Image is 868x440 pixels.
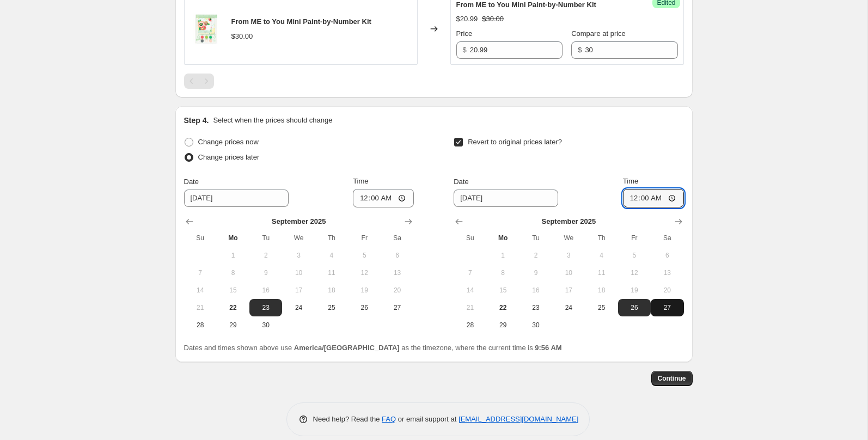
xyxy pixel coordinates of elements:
[320,234,344,242] span: Th
[385,234,409,242] span: Sa
[320,286,344,295] span: 18
[352,303,376,312] span: 26
[519,229,552,247] th: Tuesday
[182,214,197,229] button: Show previous month, August 2025
[217,299,249,316] button: Today Monday September 22 2025
[348,229,381,247] th: Friday
[221,321,245,329] span: 29
[221,251,245,260] span: 1
[487,264,519,282] button: Monday September 8 2025
[282,282,315,299] button: Wednesday September 17 2025
[286,234,310,242] span: We
[353,189,414,207] input: 12:00
[385,286,409,295] span: 20
[348,264,381,282] button: Friday September 12 2025
[320,268,344,277] span: 11
[294,344,400,352] b: America/[GEOGRAPHIC_DATA]
[184,264,217,282] button: Sunday September 7 2025
[552,282,585,299] button: Wednesday September 17 2025
[249,264,282,282] button: Tuesday September 9 2025
[385,251,409,260] span: 6
[381,229,413,247] th: Saturday
[458,303,482,312] span: 21
[348,299,381,316] button: Friday September 26 2025
[487,247,519,264] button: Monday September 1 2025
[188,234,212,242] span: Su
[651,247,683,264] button: Saturday September 6 2025
[188,268,212,277] span: 7
[282,229,315,247] th: Wednesday
[557,303,580,312] span: 24
[249,229,282,247] th: Tuesday
[313,415,382,423] span: Need help? Read the
[254,303,278,312] span: 23
[585,247,618,264] button: Thursday September 4 2025
[468,138,562,146] span: Revert to original prices later?
[524,321,548,329] span: 30
[519,264,552,282] button: Tuesday September 9 2025
[381,264,413,282] button: Saturday September 13 2025
[184,74,214,89] nav: Pagination
[231,32,253,40] span: $30.00
[254,234,278,242] span: Tu
[184,229,217,247] th: Sunday
[552,264,585,282] button: Wednesday September 10 2025
[589,234,613,242] span: Th
[184,282,217,299] button: Sunday September 14 2025
[482,15,504,23] span: $30.00
[254,268,278,277] span: 9
[557,234,580,242] span: We
[315,264,348,282] button: Thursday September 11 2025
[188,303,212,312] span: 21
[519,316,552,334] button: Tuesday September 30 2025
[282,247,315,264] button: Wednesday September 3 2025
[618,229,651,247] th: Friday
[622,268,646,277] span: 12
[184,178,199,186] span: Date
[249,316,282,334] button: Tuesday September 30 2025
[618,282,651,299] button: Friday September 19 2025
[184,190,289,207] input: 9/22/2025
[231,17,371,26] span: From ME to You Mini Paint-by-Number Kit
[487,282,519,299] button: Monday September 15 2025
[571,29,626,38] span: Compare at price
[623,189,684,207] input: 12:00
[552,247,585,264] button: Wednesday September 3 2025
[385,303,409,312] span: 27
[382,415,396,423] a: FAQ
[320,251,344,260] span: 4
[491,321,515,329] span: 29
[213,115,332,126] p: Select when the prices should change
[385,268,409,277] span: 13
[519,247,552,264] button: Tuesday September 2 2025
[487,229,519,247] th: Monday
[249,299,282,316] button: Tuesday September 23 2025
[491,286,515,295] span: 15
[552,229,585,247] th: Wednesday
[655,268,679,277] span: 13
[651,371,693,386] button: Continue
[585,229,618,247] th: Thursday
[585,264,618,282] button: Thursday September 11 2025
[456,1,596,9] span: From ME to You Mini Paint-by-Number Kit
[557,268,580,277] span: 10
[622,303,646,312] span: 26
[184,316,217,334] button: Sunday September 28 2025
[348,247,381,264] button: Friday September 5 2025
[315,299,348,316] button: Thursday September 25 2025
[458,234,482,242] span: Su
[315,247,348,264] button: Thursday September 4 2025
[618,247,651,264] button: Friday September 5 2025
[655,303,679,312] span: 27
[622,234,646,242] span: Fr
[348,282,381,299] button: Friday September 19 2025
[184,115,209,126] h2: Step 4.
[352,234,376,242] span: Fr
[458,321,482,329] span: 28
[401,214,416,229] button: Show next month, October 2025
[487,299,519,316] button: Today Monday September 22 2025
[655,251,679,260] span: 6
[352,251,376,260] span: 5
[454,299,486,316] button: Sunday September 21 2025
[454,264,486,282] button: Sunday September 7 2025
